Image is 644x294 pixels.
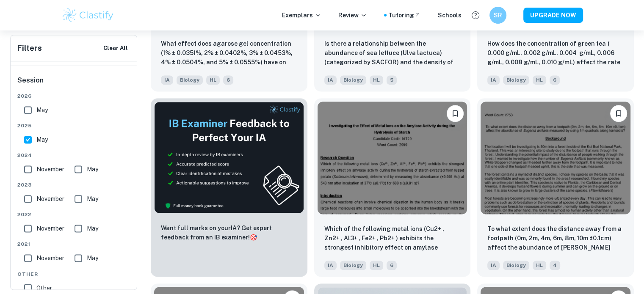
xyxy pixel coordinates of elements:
[503,261,529,270] span: Biology
[487,39,624,68] p: How‬‭ does‬‭ the‬‭ concentration‬‭ of‬‭ green‬‭ tea‬‭ (‬‭ 0.000‬‭ g/mL,‬‭ 0.002‬‭ g/mL,‬‭ 0.004‬ ...
[324,75,337,85] span: IA
[387,75,397,85] span: 5
[388,11,421,20] a: Tutoring
[503,75,529,85] span: Biology
[36,253,64,263] span: November
[338,11,367,20] p: Review
[36,135,48,144] span: May
[370,261,383,270] span: HL
[550,75,560,85] span: 6
[87,253,98,263] span: May
[87,194,98,203] span: May
[17,42,42,54] h6: Filters
[17,270,131,278] span: Other
[206,75,220,85] span: HL
[477,98,634,276] a: BookmarkTo what extent does the distance away from a footpath (0m, 2m, 4m, 6m, 8m, 10m ±0.1cm) af...
[101,42,130,55] button: Clear All
[487,224,624,253] p: To what extent does the distance away from a footpath (0m, 2m, 4m, 6m, 8m, 10m ±0.1cm) affect the...
[161,223,297,242] p: Want full marks on your IA ? Get expert feedback from an IB examiner!
[340,261,366,270] span: Biology
[533,75,546,85] span: HL
[370,75,383,85] span: HL
[550,261,560,270] span: 4
[17,151,131,159] span: 2024
[318,102,467,214] img: Biology IA example thumbnail: Which of the following metal ions (Cu2+
[340,75,366,85] span: Biology
[447,105,464,122] button: Bookmark
[36,224,64,233] span: November
[489,7,506,24] button: SR
[151,98,307,276] a: ThumbnailWant full marks on yourIA? Get expert feedback from an IB examiner!
[161,39,297,68] p: What effect does agarose gel concentration (1% ± 0.0351%, 2% ± 0.0402%, 3% ± 0.0453%, 4% ± 0.0504...
[17,92,131,100] span: 2026
[17,240,131,248] span: 2021
[177,75,203,85] span: Biology
[324,261,337,270] span: IA
[487,75,500,85] span: IA
[36,194,64,203] span: November
[17,181,131,189] span: 2023
[493,11,503,20] h6: SR
[17,122,131,129] span: 2025
[61,7,115,24] img: Clastify logo
[36,105,48,115] span: May
[523,8,583,23] button: UPGRADE NOW
[87,224,98,233] span: May
[387,261,397,270] span: 6
[17,75,131,92] h6: Session
[468,8,483,22] button: Help and Feedback
[154,102,304,213] img: Thumbnail
[223,75,233,85] span: 6
[87,165,98,174] span: May
[438,11,462,20] a: Schools
[17,211,131,218] span: 2022
[36,165,64,174] span: November
[324,224,461,253] p: Which of the following metal ions (Cu2+ , Zn2+ , Al3+ , Fe2+ , Pb2+ ) exhibits the strongest inhi...
[533,261,546,270] span: HL
[161,75,173,85] span: IA
[324,39,461,68] p: Is there a relationship between the abundance of sea lettuce (Ulva lactuca) (categorized by SACFO...
[314,98,471,276] a: BookmarkWhich of the following metal ions (Cu2+ , Zn2+ , Al3+ , Fe2+ , Pb2+ ) exhibits the strong...
[282,11,321,20] p: Exemplars
[487,261,500,270] span: IA
[610,105,627,122] button: Bookmark
[481,102,630,214] img: Biology IA example thumbnail: To what extent does the distance away fr
[250,234,257,241] span: 🎯
[36,283,52,292] span: Other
